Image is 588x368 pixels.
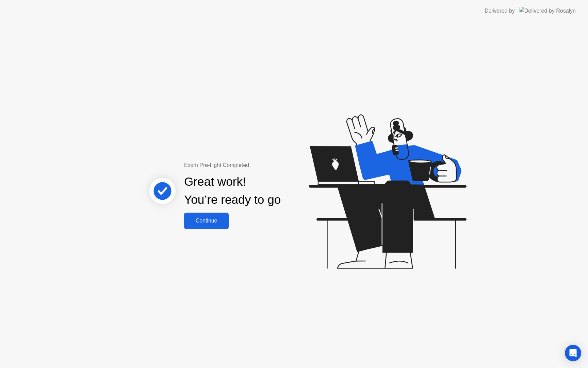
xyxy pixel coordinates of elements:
[519,7,576,15] img: Delivered by Rosalyn
[565,345,581,361] div: Open Intercom Messenger
[186,218,227,224] div: Continue
[184,213,229,229] button: Continue
[184,161,325,169] div: Exam Pre-flight Completed
[485,7,515,15] div: Delivered by
[184,173,281,209] div: Great work! You’re ready to go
